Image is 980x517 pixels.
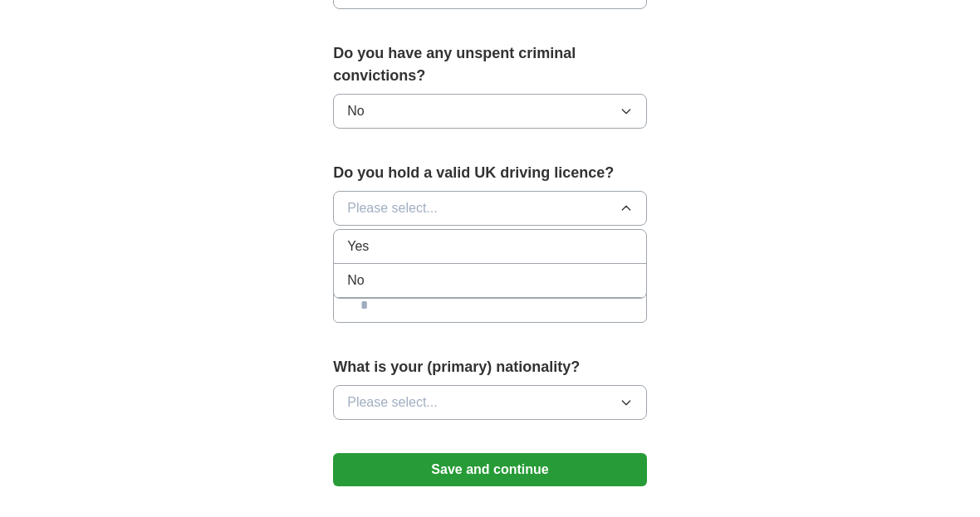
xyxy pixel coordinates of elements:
[347,237,369,256] span: Yes
[333,385,647,420] button: Please select...
[347,198,438,218] span: Please select...
[347,393,438,412] span: Please select...
[333,356,647,378] label: What is your (primary) nationality?
[333,94,647,129] button: No
[333,191,647,226] button: Please select...
[347,271,364,290] span: No
[333,453,647,486] button: Save and continue
[333,162,647,184] label: Do you hold a valid UK driving licence?
[347,101,364,121] span: No
[333,42,647,87] label: Do you have any unspent criminal convictions?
